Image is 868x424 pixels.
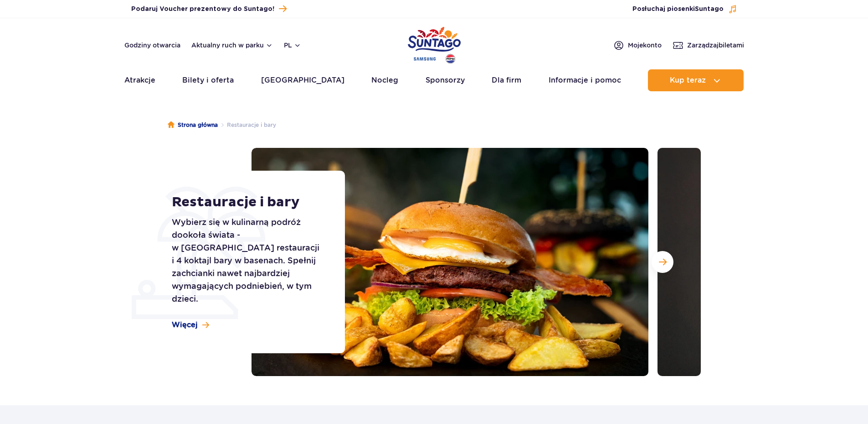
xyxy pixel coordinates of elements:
[172,216,324,305] p: Wybierz się w kulinarną podróż dookoła świata - w [GEOGRAPHIC_DATA] restauracji i 4 koktajl bary ...
[426,69,465,91] a: Sponsorzy
[172,320,198,330] span: Więcej
[218,120,276,130] li: Restauracje i bary
[371,69,398,91] a: Nocleg
[652,251,673,273] button: Następny slajd
[191,42,273,49] button: Aktualny ruch w parku
[632,5,737,14] button: Posłuchaj piosenkiSuntago
[182,69,234,91] a: Bilety i oferta
[673,40,744,51] a: Zarządzajbiletami
[648,69,744,91] button: Kup teraz
[695,6,724,12] span: Suntago
[670,76,706,84] span: Kup teraz
[261,69,344,91] a: [GEOGRAPHIC_DATA]
[632,5,724,14] span: Posłuchaj piosenki
[131,3,287,15] a: Podaruj Voucher prezentowy do Suntago!
[124,41,180,50] a: Godziny otwarcia
[613,40,662,51] a: Mojekonto
[284,41,301,50] button: pl
[131,5,274,14] span: Podaruj Voucher prezentowy do Suntago!
[628,41,662,50] span: Moje konto
[408,23,461,65] a: Park of Poland
[549,69,621,91] a: Informacje i pomoc
[687,41,744,50] span: Zarządzaj biletami
[492,69,521,91] a: Dla firm
[172,320,209,330] a: Więcej
[124,69,155,91] a: Atrakcje
[168,120,218,130] a: Strona główna
[172,194,324,210] h1: Restauracje i bary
